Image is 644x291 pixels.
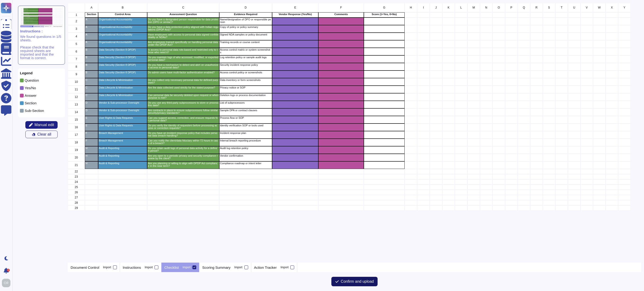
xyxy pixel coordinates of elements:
p: Breach Management [99,132,146,134]
p: Are you planning or willing to align with DPDP Act compliance in the near term? [148,162,219,167]
p: Identity verification SOP or tools used [220,124,271,127]
p: Data Security (Section 8 DPDP) [99,48,146,51]
p: Yes/No [25,86,36,90]
p: Comments [319,13,363,16]
span: F [340,6,342,9]
p: Sample DPA or contract clauses [220,109,271,112]
span: Confirm and upload [341,280,374,283]
p: A [86,33,97,36]
span: D [245,6,247,9]
p: Do you collect only necessary personal data for defined purposes? [148,79,219,84]
p: Compliance roadmap or intent letter [220,162,271,165]
div: 6 [68,48,85,55]
p: Scoring Summary [202,266,230,269]
p: Access control policy or screenshots [220,71,271,74]
div: 15 [68,116,85,123]
p: List of subprocessors [220,101,271,104]
img: instruction [20,8,63,27]
span: B [122,6,123,9]
p: Are the data collected used strictly for the stated purpose? [148,86,219,89]
p: Can personal data be securely deleted upon request or when purpose is met? [148,94,219,99]
span: Clear all [37,132,51,136]
div: Import [103,266,111,269]
p: Instructions [123,266,141,269]
p: F [86,139,97,142]
p: Vendor confirmation [220,154,271,157]
div: 22 [68,169,85,174]
p: Section [25,101,37,105]
p: F [86,132,97,134]
p: Data Lifecycle & Minimisation [99,79,146,81]
p: User Rights & Data Requests [99,117,146,119]
span: P [510,6,512,9]
span: M [472,6,475,9]
p: A [86,26,97,28]
p: Instructions : [20,29,63,33]
button: Manual edit [25,121,58,129]
div: 2 [68,18,85,25]
p: Control Area [99,13,146,16]
p: Are contracts in place to ensure subprocessors follow similar security/privacy standards? [148,109,219,114]
div: 21 [68,161,85,169]
span: O [498,6,500,9]
div: Import [234,266,242,269]
p: Training records or course content [220,41,271,44]
p: Do you have a data protection policy aligned with Indian regulations (DPDP Act)? [148,26,219,31]
span: K [448,6,449,9]
p: Breach Management [99,139,146,142]
p: Are employees trained specifically on handling personal data under the DPDP Act? [148,41,219,46]
p: Section [86,13,97,16]
div: grid [68,3,641,263]
p: Internal breach reporting procedure [220,139,271,142]
p: Deletion logs or process documentation [220,94,271,97]
div: 12 [68,93,85,101]
div: 1 [68,12,85,18]
p: H [86,154,97,157]
p: Vendor & Sub-processor Oversight [99,101,146,104]
p: B [86,48,97,51]
p: Incident response plan [220,132,271,134]
span: Q [523,6,525,9]
p: Assessment Question [148,13,219,16]
span: X [611,6,613,9]
p: We found questions in 1/5 sheets. Please check that the required sheets are imported and that the... [20,35,63,60]
span: A [91,6,92,9]
div: 10 [68,78,85,86]
div: 19 [68,146,85,154]
p: Copy of policy or policy summary [220,26,271,28]
p: Is access to personal data role-based and restricted only to those who need it? [148,48,219,54]
p: C [86,79,97,81]
div: 28 [68,200,85,205]
p: Vendor & Sub-processor Oversight [99,109,146,112]
p: Do admin users have multi-factor authentication enabled? [148,71,219,74]
p: Can you support access, correction, and erasure requests for personal data? [148,117,219,122]
p: C [86,94,97,97]
p: Have employees with access to personal data signed confidentiality or NDAs? [148,33,219,39]
div: 27 [68,195,85,200]
p: Data Lifecycle & Minimisation [99,86,146,89]
span: N [485,6,487,9]
div: 11 [68,86,85,93]
span: Y [623,6,625,9]
p: Data Lifecycle & Minimisation [99,94,146,97]
p: Vendor Response (Yes/No) [273,13,318,16]
p: Organisational Accountability [99,26,146,28]
p: Data Security (Section 8 DPDP) [99,64,146,66]
div: 4 [68,33,85,40]
p: Can you notify the client/data fiduciary within 72 hours in case of a breach? [148,139,219,145]
p: Name/designation of DPO or responsible person [220,18,271,23]
span: W [598,6,601,9]
div: 20 [68,154,85,161]
span: Manual edit [35,123,54,127]
div: 9 [68,71,85,78]
p: Answer [25,94,37,97]
div: 14 [68,108,85,116]
p: Do you verify the identity of requesters before processing access or correction requests? [148,124,219,129]
p: D [86,109,97,112]
p: Document Control [71,266,99,269]
p: Do you have an incident response policy that includes personal data breach handling? [148,132,219,137]
span: R [535,6,538,9]
p: Data Security (Section 8 DPDP) [99,71,146,74]
button: user [1,278,14,288]
div: 24 [68,179,85,185]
